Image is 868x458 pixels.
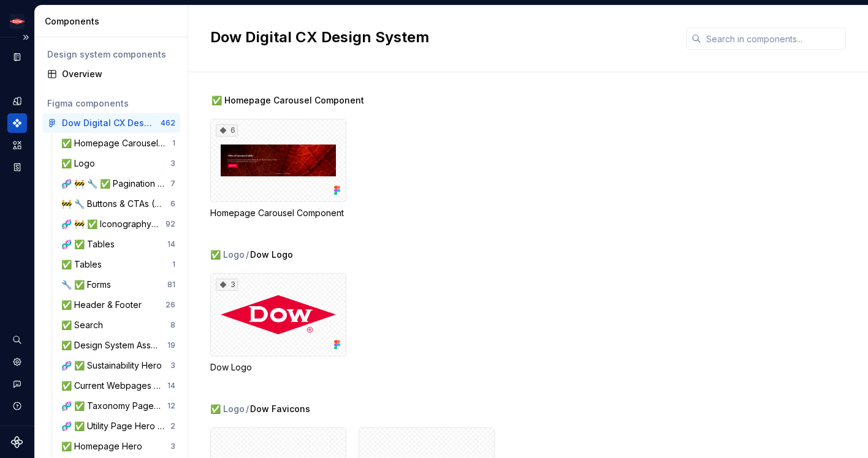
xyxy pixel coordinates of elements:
[170,159,175,168] div: 3
[61,299,147,311] div: ✅ Header & Footer
[56,214,180,234] a: 🧬 🚧 ✅ Iconography & Graphics92
[170,320,175,330] div: 8
[56,315,180,335] a: ✅ Search8
[7,330,27,350] button: Search ⌘K
[56,376,180,396] a: ✅ Current Webpages Components14
[47,97,175,110] div: Figma components
[56,174,180,193] a: 🧬 🚧 🔧 ✅ Pagination & Breadcrumb7
[56,255,180,274] a: ✅ Tables1
[250,249,293,261] span: Dow Logo
[210,403,245,415] div: ✅ Logo
[210,361,346,374] div: Dow Logo
[250,403,310,415] span: Dow Favicons
[246,249,249,261] span: /
[47,48,175,61] div: Design system components
[211,94,364,107] span: ✅ Homepage Carousel Component
[61,420,170,432] div: 🧬 ✅ Utility Page Hero 📦 📦 📦
[7,113,27,133] a: Components
[56,396,180,416] a: 🧬 ✅ Taxonomy Page Hero12
[42,113,180,133] a: Dow Digital CX Design System462
[7,91,27,111] a: Design tokens
[56,416,180,436] a: 🧬 ✅ Utility Page Hero 📦 📦 📦2
[167,381,175,391] div: 14
[170,179,175,189] div: 7
[61,218,166,230] div: 🧬 🚧 ✅ Iconography & Graphics
[216,124,238,137] div: 6
[56,154,180,173] a: ✅ Logo3
[61,238,120,250] div: 🧬 ✅ Tables
[61,157,100,170] div: ✅ Logo
[56,194,180,214] a: 🚧 🔧 Buttons & CTAs (WIP)6
[170,441,175,451] div: 3
[166,219,175,229] div: 92
[7,47,27,67] a: Documentation
[210,249,245,261] div: ✅ Logo
[166,300,175,310] div: 26
[42,64,180,84] a: Overview
[216,279,238,291] div: 3
[170,421,175,431] div: 2
[167,401,175,411] div: 12
[161,118,175,128] div: 462
[10,14,25,29] img: ebcb961f-3702-4f4f-81a3-20bbd08d1a2b.png
[167,340,175,350] div: 19
[246,403,249,415] span: /
[56,356,180,375] a: 🧬 ✅ Sustainability Hero3
[61,359,167,372] div: 🧬 ✅ Sustainability Hero
[56,133,180,153] a: ✅ Homepage Carousel Component1
[56,235,180,254] a: 🧬 ✅ Tables14
[167,280,175,290] div: 81
[7,374,27,394] button: Contact support
[7,157,27,177] a: Storybook stories
[167,239,175,249] div: 14
[61,400,167,412] div: 🧬 ✅ Taxonomy Page Hero
[61,137,172,149] div: ✅ Homepage Carousel Component
[56,437,180,456] a: ✅ Homepage Hero3
[210,273,346,374] div: 3Dow Logo
[61,198,170,210] div: 🚧 🔧 Buttons & CTAs (WIP)
[61,319,108,331] div: ✅ Search
[56,295,180,315] a: ✅ Header & Footer26
[61,440,147,452] div: ✅ Homepage Hero
[62,68,175,80] div: Overview
[7,352,27,372] a: Settings
[172,260,175,269] div: 1
[61,279,116,291] div: 🔧 ✅ Forms
[210,207,346,219] div: Homepage Carousel Component
[56,336,180,355] a: ✅ Design System Assets19
[56,275,180,295] a: 🔧 ✅ Forms81
[170,199,175,209] div: 6
[61,178,170,190] div: 🧬 🚧 🔧 ✅ Pagination & Breadcrumb
[45,15,183,28] div: Components
[11,436,23,448] svg: Supernova Logo
[17,29,34,46] button: Expand sidebar
[210,28,672,47] h2: Dow Digital CX Design System
[210,119,346,219] div: 6Homepage Carousel Component
[172,138,175,148] div: 1
[61,258,107,271] div: ✅ Tables
[62,117,153,129] div: Dow Digital CX Design System
[7,135,27,155] a: Assets
[170,361,175,370] div: 3
[61,380,167,392] div: ✅ Current Webpages Components
[61,339,167,351] div: ✅ Design System Assets
[701,28,846,50] input: Search in components...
